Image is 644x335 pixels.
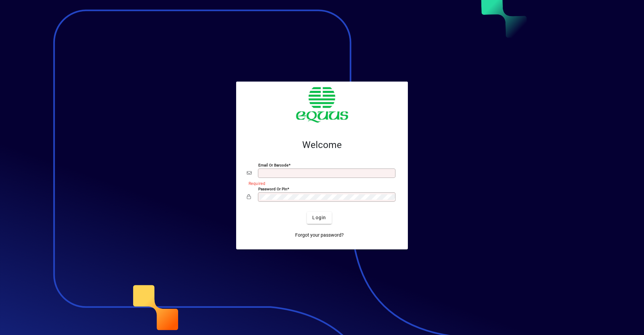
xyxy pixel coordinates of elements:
span: Login [312,214,326,221]
mat-label: Email or Barcode [258,162,288,167]
h2: Welcome [247,139,397,151]
mat-label: Password or Pin [258,186,287,191]
span: Forgot your password? [295,232,344,239]
button: Login [307,212,331,224]
mat-error: Required [249,180,392,187]
a: Forgot your password? [292,229,346,241]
